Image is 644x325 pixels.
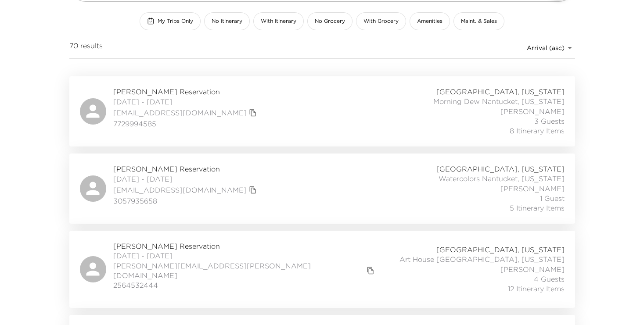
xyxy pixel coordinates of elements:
[69,76,575,146] a: [PERSON_NAME] Reservation[DATE] - [DATE][EMAIL_ADDRESS][DOMAIN_NAME]copy primary member email7729...
[540,193,565,203] span: 1 Guest
[69,41,103,55] span: 70 results
[113,97,259,107] span: [DATE] - [DATE]
[247,184,259,196] button: copy primary member email
[436,245,565,254] span: [GEOGRAPHIC_DATA], [US_STATE]
[69,231,575,308] a: [PERSON_NAME] Reservation[DATE] - [DATE][PERSON_NAME][EMAIL_ADDRESS][PERSON_NAME][DOMAIN_NAME]cop...
[364,264,377,277] button: copy primary member email
[510,126,565,136] span: 8 Itinerary Items
[315,18,345,25] span: No Grocery
[436,87,565,96] span: [GEOGRAPHIC_DATA], [US_STATE]
[158,18,193,25] span: My Trips Only
[500,107,565,116] span: [PERSON_NAME]
[113,164,259,174] span: [PERSON_NAME] Reservation
[461,18,497,25] span: Maint. & Sales
[500,184,565,193] span: [PERSON_NAME]
[113,119,259,129] span: 7729994585
[510,203,565,213] span: 5 Itinerary Items
[113,251,377,261] span: [DATE] - [DATE]
[433,96,565,106] span: Morning Dew Nantucket, [US_STATE]
[453,12,504,30] button: Maint. & Sales
[527,44,565,52] span: Arrival (asc)
[253,12,304,30] button: With Itinerary
[113,241,377,251] span: [PERSON_NAME] Reservation
[439,174,565,183] span: Watercolors Nantucket, [US_STATE]
[436,164,565,174] span: [GEOGRAPHIC_DATA], [US_STATE]
[113,185,247,195] a: [EMAIL_ADDRESS][DOMAIN_NAME]
[113,87,259,96] span: [PERSON_NAME] Reservation
[113,261,365,281] a: [PERSON_NAME][EMAIL_ADDRESS][PERSON_NAME][DOMAIN_NAME]
[140,12,201,30] button: My Trips Only
[113,196,259,206] span: 3057935658
[247,107,259,119] button: copy primary member email
[500,264,565,274] span: [PERSON_NAME]
[417,18,443,25] span: Amenities
[69,154,575,224] a: [PERSON_NAME] Reservation[DATE] - [DATE][EMAIL_ADDRESS][DOMAIN_NAME]copy primary member email3057...
[363,18,399,25] span: With Grocery
[508,284,565,293] span: 12 Itinerary Items
[410,12,450,30] button: Amenities
[307,12,353,30] button: No Grocery
[399,254,565,264] span: Art House [GEOGRAPHIC_DATA], [US_STATE]
[113,280,377,290] span: 2564532444
[534,274,565,284] span: 4 Guests
[534,116,565,126] span: 3 Guests
[356,12,406,30] button: With Grocery
[113,174,259,184] span: [DATE] - [DATE]
[261,18,296,25] span: With Itinerary
[212,18,242,25] span: No Itinerary
[113,108,247,118] a: [EMAIL_ADDRESS][DOMAIN_NAME]
[204,12,250,30] button: No Itinerary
